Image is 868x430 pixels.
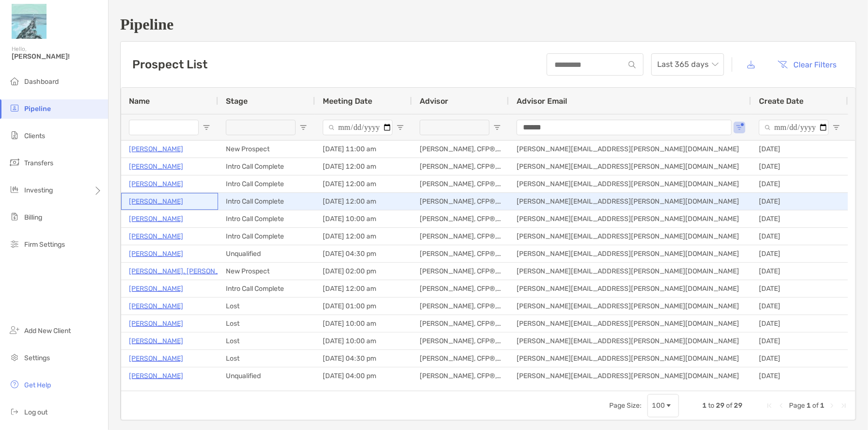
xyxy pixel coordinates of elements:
div: [PERSON_NAME], CFP®, CFSLA [412,315,509,332]
div: Intro Call Complete [218,280,315,297]
div: [PERSON_NAME], CFP®, CFSLA [412,228,509,245]
div: Lost [218,350,315,367]
button: Open Filter Menu [396,124,404,131]
a: [PERSON_NAME] [129,195,183,207]
div: [PERSON_NAME], CFP®, CFSLA [412,245,509,262]
a: [PERSON_NAME] [129,213,183,225]
span: to [708,401,714,410]
div: Page Size: [609,401,642,410]
div: [PERSON_NAME][EMAIL_ADDRESS][PERSON_NAME][DOMAIN_NAME] [509,333,751,350]
span: Page [789,401,805,410]
div: [DATE] [751,280,848,297]
img: Zoe Logo [12,4,47,39]
span: Advisor [420,96,448,106]
p: [PERSON_NAME] [129,283,183,295]
div: [DATE] 12:00 am [315,175,412,192]
div: [PERSON_NAME], CFP®, CFSLA [412,193,509,210]
div: [DATE] 10:00 am [315,333,412,350]
p: [PERSON_NAME] [129,160,183,173]
div: Lost [218,333,315,350]
div: [PERSON_NAME][EMAIL_ADDRESS][PERSON_NAME][DOMAIN_NAME] [509,280,751,297]
div: [DATE] 11:00 am [315,141,412,158]
div: Previous Page [777,402,785,410]
p: [PERSON_NAME] [129,178,183,190]
span: Investing [24,186,53,194]
span: Billing [24,213,42,222]
div: [PERSON_NAME], CFP®, CFSLA [412,141,509,158]
span: Name [129,96,150,106]
div: [PERSON_NAME], CFP®, CFSLA [412,350,509,367]
div: Intro Call Complete [218,210,315,227]
div: [PERSON_NAME], CFP®, CFSLA [412,210,509,227]
img: investing icon [9,184,20,195]
div: [PERSON_NAME][EMAIL_ADDRESS][PERSON_NAME][DOMAIN_NAME] [509,263,751,280]
div: [PERSON_NAME], CFP®, CFSLA [412,263,509,280]
div: [PERSON_NAME], CFP®, CFSLA [412,175,509,192]
div: [DATE] [751,175,848,192]
div: 100 [652,401,665,410]
img: add_new_client icon [9,324,20,336]
span: Last 365 days [657,54,718,75]
a: [PERSON_NAME] [129,335,183,347]
div: [DATE] [751,141,848,158]
div: [PERSON_NAME], CFP®, CFSLA [412,158,509,175]
span: [PERSON_NAME]! [12,52,102,61]
img: input icon [629,61,636,68]
div: [DATE] 10:00 am [315,210,412,227]
div: [DATE] 12:00 am [315,228,412,245]
div: [DATE] [751,298,848,315]
span: Advisor Email [517,96,567,106]
div: [DATE] [751,350,848,367]
img: transfers icon [9,157,20,168]
span: Create Date [759,96,804,106]
div: [PERSON_NAME][EMAIL_ADDRESS][PERSON_NAME][DOMAIN_NAME] [509,315,751,332]
div: [DATE] [751,228,848,245]
span: Get Help [24,381,51,389]
button: Open Filter Menu [736,124,743,131]
div: [PERSON_NAME][EMAIL_ADDRESS][PERSON_NAME][DOMAIN_NAME] [509,367,751,384]
div: [DATE] 04:00 pm [315,367,412,384]
span: 29 [716,401,725,410]
a: [PERSON_NAME] [129,300,183,312]
a: [PERSON_NAME] [129,230,183,242]
input: Advisor Email Filter Input [517,120,732,135]
div: [DATE] 01:00 pm [315,298,412,315]
a: [PERSON_NAME] [129,248,183,260]
img: firm-settings icon [9,238,20,250]
div: [PERSON_NAME], CFP®, CFSLA [412,298,509,315]
span: 1 [702,401,707,410]
span: 1 [806,401,811,410]
div: Next Page [828,402,836,410]
div: [DATE] 12:00 am [315,193,412,210]
input: Name Filter Input [129,120,199,135]
img: billing icon [9,211,20,223]
a: [PERSON_NAME] [129,352,183,365]
div: [DATE] [751,367,848,384]
span: Meeting Date [323,96,372,106]
div: [PERSON_NAME], CFP®, CFSLA [412,333,509,350]
div: [DATE] [751,315,848,332]
div: Intro Call Complete [218,193,315,210]
div: New Prospect [218,141,315,158]
img: dashboard icon [9,75,20,87]
a: [PERSON_NAME] [129,370,183,382]
button: Open Filter Menu [300,124,307,131]
div: Intro Call Complete [218,175,315,192]
div: [DATE] [751,245,848,262]
span: Transfers [24,159,53,167]
a: [PERSON_NAME]. [PERSON_NAME] [129,265,241,277]
span: Stage [226,96,248,106]
div: [DATE] 12:00 am [315,280,412,297]
span: 1 [820,401,824,410]
span: 29 [734,401,742,410]
div: New Prospect [218,263,315,280]
h3: Prospect List [132,58,207,71]
div: Last Page [840,402,848,410]
img: clients icon [9,129,20,141]
button: Open Filter Menu [833,124,840,131]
